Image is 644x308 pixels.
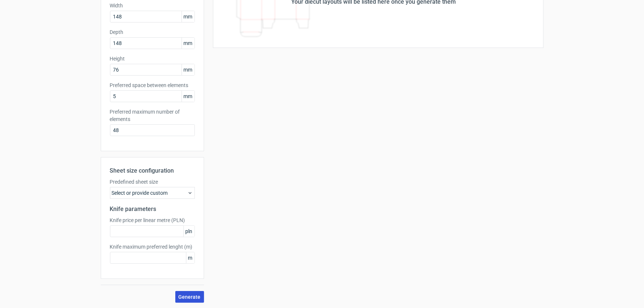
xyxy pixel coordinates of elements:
[110,217,195,224] label: Knife price per linear metre (PLN)
[182,64,194,75] span: mm
[110,178,195,186] label: Predefined sheet size
[110,205,195,214] h2: Knife parameters
[186,252,194,263] span: m
[110,2,195,9] label: Width
[182,38,194,49] span: mm
[110,166,195,175] h2: Sheet size configuration
[110,243,195,250] label: Knife maximum preferred lenght (m)
[110,82,195,89] label: Preferred space between elements
[110,187,195,199] div: Select or provide custom
[179,294,201,300] span: Generate
[183,226,194,237] span: pln
[175,291,204,303] button: Generate
[182,91,194,102] span: mm
[110,28,195,36] label: Depth
[110,108,195,123] label: Preferred maximum number of elements
[182,11,194,22] span: mm
[110,55,195,62] label: Height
